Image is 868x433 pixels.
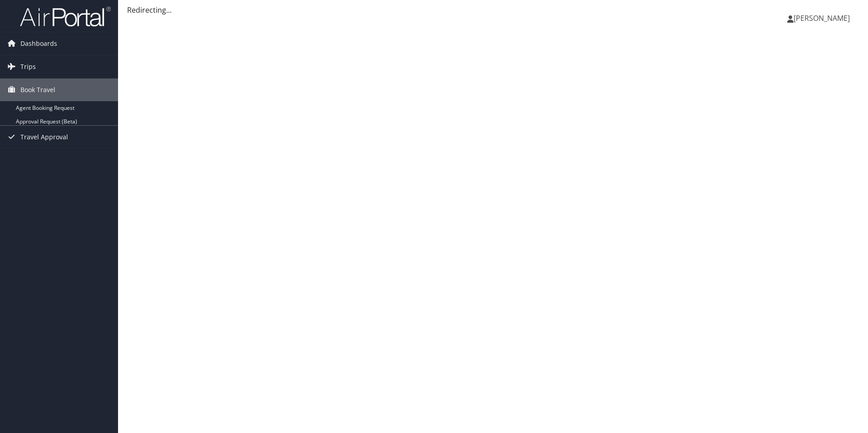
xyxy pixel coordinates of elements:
[794,13,850,23] span: [PERSON_NAME]
[20,6,111,27] img: airportal-logo.png
[787,5,859,32] a: [PERSON_NAME]
[20,32,57,55] span: Dashboards
[20,55,36,78] span: Trips
[127,5,859,15] div: Redirecting...
[20,126,68,148] span: Travel Approval
[20,79,55,101] span: Book Travel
